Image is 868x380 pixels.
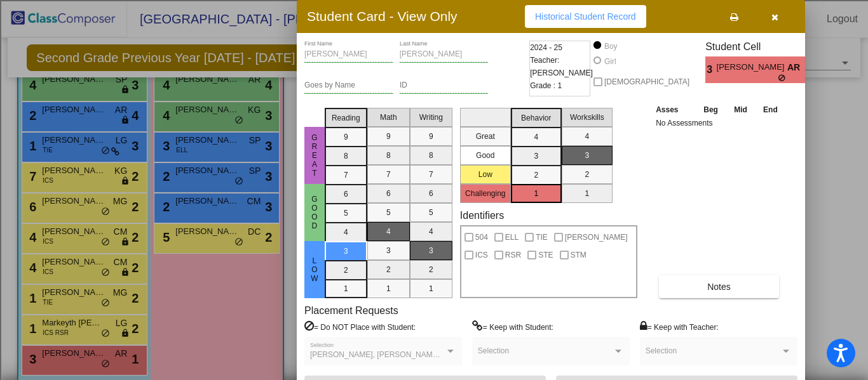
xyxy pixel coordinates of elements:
[5,110,863,121] div: Move To ...
[5,53,863,64] div: Move To ...
[5,247,863,258] div: TODO: put dlg title
[5,5,266,16] div: Home
[5,87,863,98] div: Sign out
[653,117,786,129] td: No Assessments
[705,41,816,53] h3: Student Cell
[5,306,863,317] div: SAVE AND GO HOME
[604,41,618,52] div: Boy
[717,61,787,74] span: [PERSON_NAME]
[530,41,562,54] span: 2024 - 25
[5,272,863,283] div: CANCEL
[5,201,863,213] div: Magazine
[307,8,458,24] h3: Student Card - View Only
[5,329,863,340] div: Move to ...
[705,62,716,77] span: 3
[472,320,553,333] label: = Keep with Student:
[5,351,863,363] div: CANCEL
[755,103,785,117] th: End
[5,363,863,374] div: MOVE
[5,41,863,53] div: Sort New > Old
[505,247,521,263] span: RSR
[530,54,593,79] span: Teacher: [PERSON_NAME]
[5,190,863,201] div: Journal
[5,155,863,167] div: Print
[640,320,719,333] label: = Keep with Teacher:
[805,62,816,77] span: 1
[304,305,398,317] label: Placement Requests
[304,81,393,90] input: goes by name
[525,5,646,28] button: Historical Student Record
[538,247,553,263] span: STE
[310,350,707,359] span: [PERSON_NAME], [PERSON_NAME], [PERSON_NAME], [PERSON_NAME], [PERSON_NAME], [PERSON_NAME]
[309,256,320,283] span: Low
[5,294,863,306] div: This outline has no content. Would you like to delete it?
[304,320,416,333] label: = Do NOT Place with Student:
[707,282,731,292] span: Notes
[5,16,118,30] input: Search outlines
[653,103,695,117] th: Asses
[5,317,863,329] div: DELETE
[535,11,636,22] span: Historical Student Record
[5,224,863,235] div: Television/Radio
[505,230,519,245] span: ELL
[309,195,320,230] span: Good
[5,283,863,294] div: ???
[659,275,779,298] button: Notes
[695,103,726,117] th: Beg
[5,64,863,75] div: Delete
[5,121,863,133] div: Delete
[787,61,805,74] span: AR
[571,247,587,263] span: STM
[5,235,863,247] div: Visual Art
[5,144,863,155] div: Download
[530,79,562,92] span: Grade : 1
[604,74,689,89] span: [DEMOGRAPHIC_DATA]
[475,247,488,263] span: ICS
[604,56,616,67] div: Girl
[5,75,863,87] div: Options
[726,103,755,117] th: Mid
[5,167,863,178] div: Add Outline Template
[460,209,504,221] label: Identifiers
[5,30,863,41] div: Sort A > Z
[565,230,628,245] span: [PERSON_NAME]
[5,133,863,144] div: Rename Outline
[5,98,863,110] div: Rename
[309,133,320,178] span: Great
[536,230,548,245] span: TIE
[5,340,863,351] div: Home
[5,213,863,224] div: Newspaper
[5,178,863,190] div: Search for Source
[475,230,488,245] span: 504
